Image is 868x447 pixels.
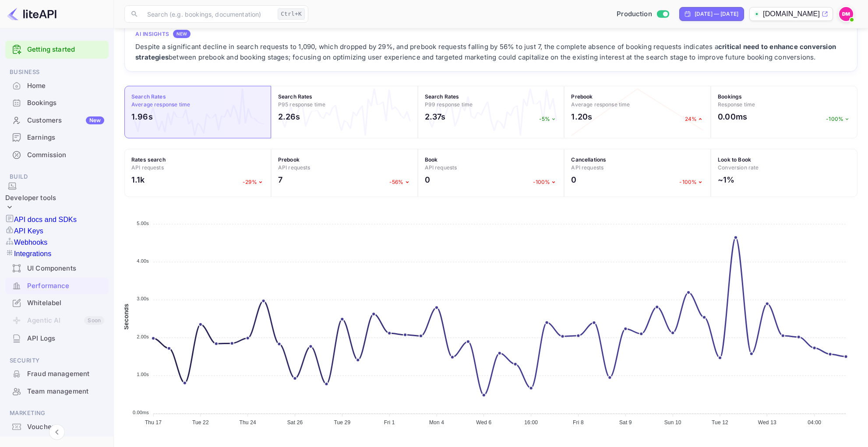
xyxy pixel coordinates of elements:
[425,93,459,100] strong: Search Rates
[123,303,130,329] text: Seconds
[5,214,109,225] a: API docs and SDKs
[808,419,821,426] tspan: 04:00
[5,260,109,276] a: UI Components
[86,116,104,124] div: New
[5,366,109,382] a: Fraud management
[5,295,109,311] a: Whitelabel
[429,419,444,426] tspan: Mon 4
[192,419,209,426] tspan: Tue 22
[5,112,109,129] div: CustomersNew
[5,237,109,248] a: Webhooks
[718,156,751,163] strong: Look to Book
[571,111,592,123] h2: 1.20s
[5,278,109,294] a: Performance
[425,174,430,186] h2: 0
[5,278,109,295] div: Performance
[5,419,109,435] a: Vouchers
[278,93,313,100] strong: Search Rates
[826,115,850,123] p: -100%
[613,9,672,19] div: Switch to Sandbox mode
[839,7,853,21] img: Dylan McLean
[5,172,109,182] span: Build
[384,419,395,426] tspan: Fri 1
[5,356,109,366] span: Security
[334,419,350,426] tspan: Tue 29
[27,422,104,432] div: Vouchers
[27,81,104,91] div: Home
[5,330,109,346] a: API Logs
[5,330,109,347] div: API Logs
[278,164,311,171] span: API requests
[718,111,747,123] h2: 0.00ms
[524,419,538,426] tspan: 16:00
[278,156,300,163] strong: Prebook
[389,178,411,186] p: -56%
[5,41,109,59] div: Getting started
[27,116,104,126] div: Customers
[27,264,104,274] div: UI Components
[278,101,326,108] span: P95 response time
[27,334,104,344] div: API Logs
[5,383,109,399] a: Team management
[49,424,65,440] button: Collapse navigation
[718,174,734,186] h2: ~1%
[27,281,104,291] div: Performance
[5,248,109,260] a: Integrations
[240,419,256,426] tspan: Thu 24
[476,419,491,426] tspan: Wed 6
[573,419,584,426] tspan: Fri 8
[133,410,149,415] tspan: 0.00ms
[287,419,303,426] tspan: Sat 26
[718,101,755,108] span: Response time
[679,178,704,186] p: -100%
[243,178,264,186] p: -29%
[425,111,446,123] h2: 2.37s
[617,9,652,19] span: Production
[135,42,847,63] div: Despite a significant decline in search requests to 1,090, which dropped by 29%, and prebook requ...
[5,182,56,215] div: Developer tools
[539,115,557,123] p: -5%
[27,387,104,397] div: Team management
[5,295,109,312] div: Whitelabel
[712,419,728,426] tspan: Tue 12
[7,7,56,21] img: LiteAPI logo
[278,111,300,123] h2: 2.26s
[27,369,104,379] div: Fraud management
[27,150,104,160] div: Commission
[679,7,744,21] div: Click to change the date range period
[137,221,149,226] tspan: 5.00s
[5,95,109,112] div: Bookings
[695,10,738,18] div: [DATE] — [DATE]
[278,8,305,20] div: Ctrl+K
[718,93,742,100] strong: Bookings
[571,156,606,163] strong: Cancellations
[571,174,576,186] h2: 0
[763,9,820,19] p: [DOMAIN_NAME]
[5,77,109,95] div: Home
[5,225,109,237] a: API Keys
[5,419,109,436] div: Vouchers
[142,5,274,23] input: Search (e.g. bookings, documentation)
[5,193,56,203] div: Developer tools
[135,30,169,38] h4: AI Insights
[27,98,104,108] div: Bookings
[131,164,164,171] span: API requests
[571,101,630,108] span: Average response time
[5,67,109,77] span: Business
[425,101,473,108] span: P99 response time
[137,372,149,377] tspan: 1.00s
[5,77,109,94] a: Home
[619,419,632,426] tspan: Sat 9
[27,45,104,55] a: Getting started
[131,101,190,108] span: Average response time
[14,215,77,225] p: API docs and SDKs
[685,115,704,123] p: 24%
[425,164,457,171] span: API requests
[137,334,149,339] tspan: 2.00s
[131,93,166,100] strong: Search Rates
[14,237,48,248] p: Webhooks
